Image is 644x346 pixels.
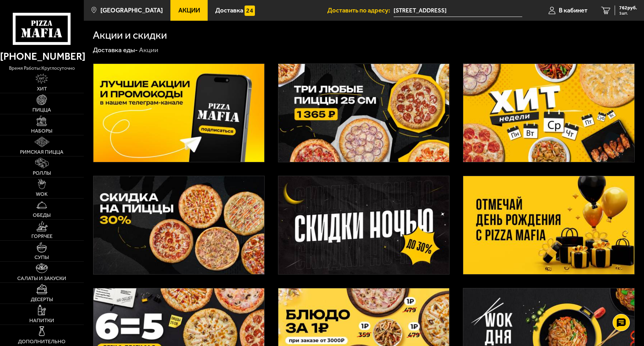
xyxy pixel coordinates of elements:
span: В кабинет [559,7,587,14]
div: Акции [139,46,158,54]
span: Акции [178,7,200,14]
a: Доставка еды- [93,46,138,54]
span: Напитки [29,318,54,323]
input: Ваш адрес доставки [394,4,522,17]
span: [GEOGRAPHIC_DATA] [100,7,163,14]
img: 15daf4d41897b9f0e9f617042186c801.svg [245,6,255,16]
span: Обеды [33,213,51,218]
span: Пицца [32,107,51,113]
span: Супы [34,255,49,260]
span: 1 шт. [619,11,637,15]
span: Хит [37,86,47,92]
span: 762 руб. [619,6,637,10]
span: Наборы [31,128,52,134]
span: Дополнительно [18,339,66,344]
span: Горячее [31,234,52,239]
span: Салаты и закуски [17,276,66,281]
span: Доставить по адресу: [327,7,394,14]
span: Доставка [215,7,243,14]
span: Десерты [31,297,53,302]
span: WOK [36,192,48,197]
span: Римская пицца [20,150,63,155]
h1: Акции и скидки [93,30,167,40]
span: Роллы [33,171,51,176]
